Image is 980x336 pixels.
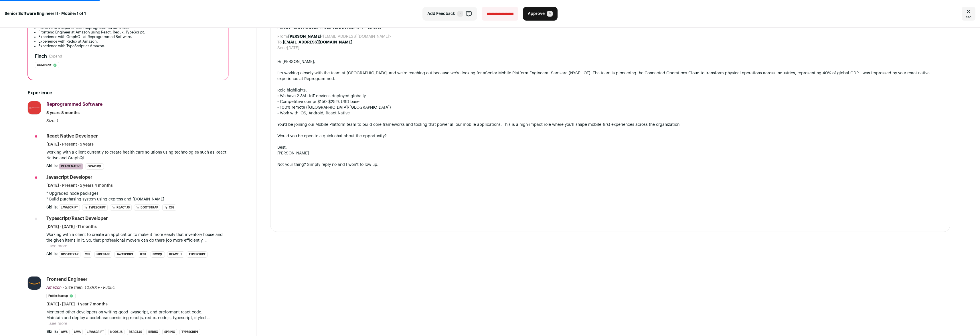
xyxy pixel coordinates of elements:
[277,34,288,39] dt: From:
[46,286,62,290] span: Amazon
[108,329,125,335] li: Node.js
[46,329,58,335] span: Skills:
[46,321,67,327] button: ...see more
[49,54,62,59] button: Expand
[288,34,391,39] dd: <[EMAIL_ADDRESS][DOMAIN_NAME]>
[38,30,221,35] li: Frontend Engineer at Amazon using React, Redux, TypeScript.
[82,204,108,211] li: TypeScript
[63,286,100,290] span: · Size then: 10,001+
[86,163,104,170] li: GraphQL
[167,251,184,258] li: React.js
[287,45,299,51] dd: [DATE]
[46,215,108,222] div: Typescript/React Developer
[59,163,83,170] li: React Native
[46,301,108,307] span: [DATE] - [DATE] · 1 year 7 months
[46,251,58,257] span: Skills:
[46,163,58,169] span: Skills:
[523,7,558,21] button: Approve A
[114,251,135,258] li: JavaScript
[83,251,92,258] li: CSS
[46,174,92,180] div: Javascript Developer
[35,53,47,60] h2: Finch
[46,110,80,116] span: 5 years 8 months
[162,329,177,335] li: Spring
[138,251,148,258] li: Jest
[46,191,229,196] p: * Upgraded node packages
[457,11,463,17] span: F
[46,224,97,230] span: [DATE] - [DATE] · 11 months
[28,277,41,290] img: e36df5e125c6fb2c61edd5a0d3955424ed50ce57e60c515fc8d516ef803e31c7.jpg
[277,133,943,139] div: Would you be open to a quick chat about the opportunity?
[59,251,80,258] li: Bootstrap
[277,93,943,99] div: • We have 2.3M+ IoT devices deployed globally
[27,90,229,96] h2: Experience
[46,142,94,147] span: [DATE] - Present · 5 years
[127,329,144,335] li: React.js
[277,99,943,105] div: • Competitive comp: $150-$252k USD base
[187,251,208,258] li: TypeScript
[277,88,943,93] div: Role highlights:
[46,293,76,299] li: Public Startup
[277,162,943,168] div: Not your thing? Simply reply no and I won’t follow up.
[28,101,41,114] img: a507d927d4c8325354b498812a87d2f5a42a225f4c6066c6a4700b7e673620fe
[94,251,112,258] li: Firebase
[422,7,477,21] button: Add Feedback F
[38,25,221,30] li: React Native experience at Reprogrammed Software.
[46,133,98,139] div: React Native Developer
[46,150,229,161] p: Working with a client currently to create health care solutions using technologies such as React ...
[59,204,80,211] li: JavaScript
[277,70,943,82] div: I'm working closely with the team at [GEOGRAPHIC_DATA], and we're reaching out because we're look...
[46,102,102,107] span: Reprogrammed Software
[277,105,943,110] div: • 100% remote ([GEOGRAPHIC_DATA]/[GEOGRAPHIC_DATA])
[277,59,943,65] div: Hi [PERSON_NAME],
[46,204,58,210] span: Skills:
[46,196,229,202] p: * Build purchasing system using express and [DOMAIN_NAME]
[288,35,321,39] b: [PERSON_NAME]
[38,39,221,44] li: Experience with Redux at Amazon.
[283,40,352,44] b: [EMAIL_ADDRESS][DOMAIN_NAME]
[110,204,132,211] li: React.js
[38,35,221,39] li: Experience with GraphQL at Reprogrammed Software.
[277,45,287,51] dt: Sent:
[103,286,115,290] span: Public
[85,329,106,335] li: JavaScript
[966,15,971,19] span: esc
[151,251,165,258] li: NoSQL
[427,11,455,17] span: Add Feedback
[46,276,88,283] div: Frontend Engineer
[277,145,943,150] div: Best,
[528,11,545,17] span: Approve
[179,329,200,335] li: TypeScript
[485,71,546,75] a: Senior Mobile Platform Engineer
[38,44,221,48] li: Experience with TypeScript at Amazon.
[72,329,83,335] li: Java
[46,119,58,123] span: Size: 1
[46,232,229,243] p: Working with a client to create an application to make it more easily that inventory house and th...
[59,329,70,335] li: AWS
[37,62,52,68] span: Company
[134,204,160,211] li: Bootstrap
[46,243,67,249] button: ...see more
[277,110,943,116] div: • Work with iOS, Android, React Native
[277,150,943,156] div: [PERSON_NAME]
[547,11,553,17] span: A
[277,39,283,45] dt: To:
[46,309,229,321] p: Mentored other developers on writing good javascript, and preformant react code. Maintain and dep...
[5,11,86,17] strong: Senior Software Engineer II - Mobile: 1 of 1
[277,122,943,128] div: You'd be joining our Mobile Platform team to build core frameworks and tooling that power all our...
[46,183,113,188] span: [DATE] - Present · 5 years 4 months
[962,7,975,21] a: Close
[146,329,160,335] li: Redux
[162,204,176,211] li: CSS
[101,285,102,291] span: ·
